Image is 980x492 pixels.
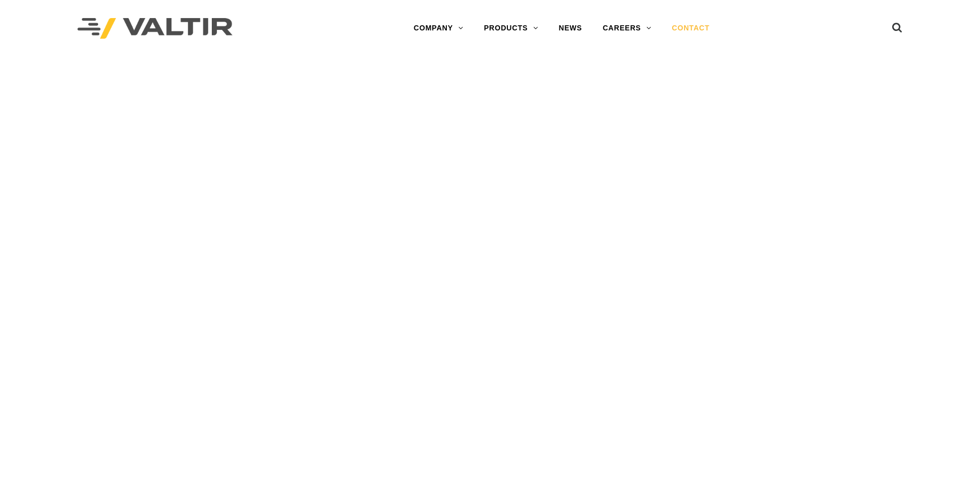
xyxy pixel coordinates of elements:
img: Valtir [77,18,232,39]
a: CAREERS [593,18,662,39]
a: CONTACT [662,18,720,39]
a: COMPANY [403,18,474,39]
a: PRODUCTS [474,18,549,39]
a: NEWS [549,18,593,39]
